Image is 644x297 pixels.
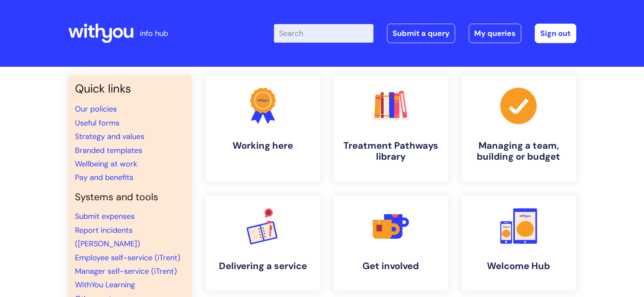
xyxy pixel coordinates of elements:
[461,196,576,291] a: Welcome Hub
[468,140,569,163] h4: Managing a team, building or budget
[75,172,133,183] a: Pay and benefits
[333,196,448,291] a: Get involved
[461,75,576,182] a: Managing a team, building or budget
[140,27,168,40] p: info hub
[75,280,135,290] a: WithYou Learning
[340,140,442,163] h4: Treatment Pathways library
[75,211,135,221] a: Submit expenses
[274,24,373,43] input: Search
[340,261,442,272] h4: Get involved
[75,159,137,169] a: Wellbeing at work
[75,131,144,142] a: Strategy and values
[212,140,314,151] h4: Working here
[387,24,455,43] a: Submit a query
[205,196,321,291] a: Delivering a service
[274,24,576,43] div: | -
[535,24,576,43] a: Sign out
[75,191,185,203] h4: Systems and tools
[75,253,180,263] a: Employee self-service (iTrent)
[75,225,140,249] a: Report incidents ([PERSON_NAME])
[212,261,314,272] h4: Delivering a service
[75,266,177,276] a: Manager self-service (iTrent)
[205,75,321,182] a: Working here
[75,82,185,95] h3: Quick links
[468,261,569,272] h4: Welcome Hub
[75,118,119,128] a: Useful forms
[333,75,448,182] a: Treatment Pathways library
[75,104,117,114] a: Our policies
[469,24,521,43] a: My queries
[75,145,142,155] a: Branded templates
